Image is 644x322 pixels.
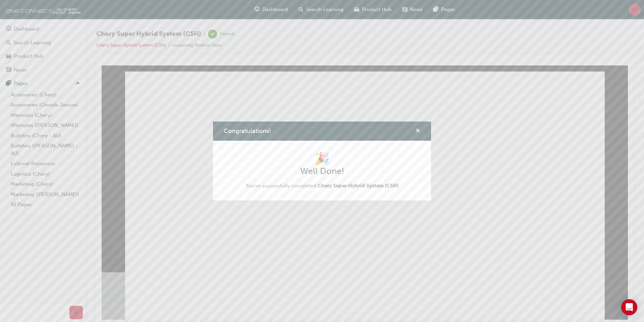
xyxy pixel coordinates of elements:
button: cross-icon [415,127,420,135]
span: Chery Super Hybrid System (CSH) [318,183,399,189]
h2: Well Done! [246,166,399,177]
span: Congratulations! [224,127,271,135]
h1: 🎉 [246,151,399,166]
div: Open Intercom Messenger [621,299,637,315]
div: Congratulations! [213,122,431,200]
span: cross-icon [415,128,420,134]
span: You've successfully completed [246,182,399,190]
